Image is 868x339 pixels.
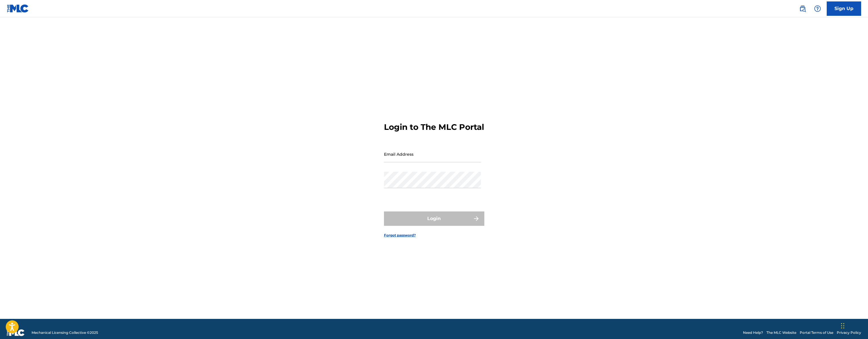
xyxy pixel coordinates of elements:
[827,1,861,16] a: Sign Up
[797,3,808,14] a: Public Search
[384,233,416,238] a: Forgot password?
[7,4,29,13] img: MLC Logo
[743,330,763,335] a: Need Help?
[800,330,833,335] a: Portal Terms of Use
[841,317,844,334] div: Drag
[7,329,25,336] img: logo
[799,5,806,12] img: search
[32,330,98,335] span: Mechanical Licensing Collective © 2025
[812,3,823,14] div: Help
[839,311,868,339] iframe: Chat Widget
[837,330,861,335] a: Privacy Policy
[766,330,796,335] a: The MLC Website
[384,122,484,132] h3: Login to The MLC Portal
[814,5,821,12] img: help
